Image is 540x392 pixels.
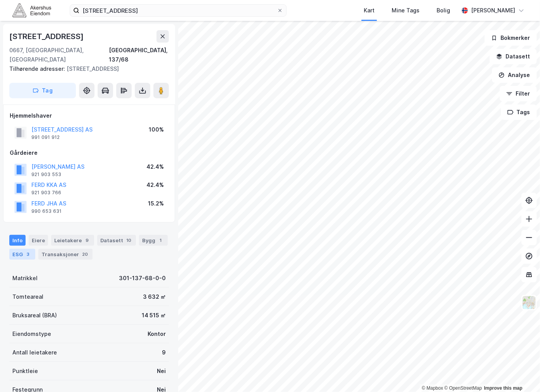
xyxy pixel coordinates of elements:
button: Tags [501,104,537,120]
div: Hjemmelshaver [10,111,169,120]
div: Kontor [148,329,166,339]
div: 0667, [GEOGRAPHIC_DATA], [GEOGRAPHIC_DATA] [9,46,109,64]
div: [PERSON_NAME] [471,6,515,15]
div: 14 515 ㎡ [142,311,166,320]
div: 301-137-68-0-0 [119,274,166,283]
div: 100% [149,125,164,134]
div: Gårdeiere [10,148,169,157]
a: Mapbox [422,385,443,391]
div: Eiendomstype [12,329,51,339]
div: Antall leietakere [12,348,57,357]
iframe: Chat Widget [501,355,540,392]
div: 9 [162,348,166,357]
div: Matrikkel [12,274,38,283]
div: 20 [81,250,89,258]
div: Kontrollprogram for chat [501,355,540,392]
input: Søk på adresse, matrikkel, gårdeiere, leietakere eller personer [79,5,277,16]
button: Tag [9,83,76,98]
div: Bolig [437,6,450,15]
div: 990 653 631 [31,208,62,214]
button: Datasett [490,49,537,64]
button: Analyse [492,67,537,83]
div: Transaksjoner [38,249,93,260]
a: Improve this map [484,385,523,391]
span: Tilhørende adresser: [9,65,67,72]
div: 991 091 912 [31,134,60,140]
div: Mine Tags [392,6,420,15]
div: [STREET_ADDRESS] [9,30,85,43]
div: ESG [9,249,35,260]
div: Punktleie [12,366,38,376]
div: Info [9,235,26,246]
div: 921 903 766 [31,190,61,196]
div: Kart [364,6,375,15]
button: Filter [500,86,537,101]
div: 15.2% [148,199,164,208]
div: 921 903 553 [31,171,61,178]
div: 1 [157,236,165,244]
div: [STREET_ADDRESS] [9,64,163,74]
div: Nei [157,366,166,376]
img: akershus-eiendom-logo.9091f326c980b4bce74ccdd9f866810c.svg [12,3,51,17]
div: Leietakere [51,235,94,246]
div: 3 [24,250,32,258]
button: Bokmerker [485,30,537,46]
div: Eiere [29,235,48,246]
div: [GEOGRAPHIC_DATA], 137/68 [109,46,169,64]
div: Bruksareal (BRA) [12,311,57,320]
div: 42.4% [146,162,164,171]
div: Datasett [97,235,136,246]
a: OpenStreetMap [444,385,482,391]
div: Bygg [139,235,168,246]
div: Tomteareal [12,292,43,301]
div: 9 [83,236,91,244]
div: 3 632 ㎡ [143,292,166,301]
div: 10 [125,236,133,244]
div: 42.4% [146,180,164,190]
img: Z [522,295,537,310]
